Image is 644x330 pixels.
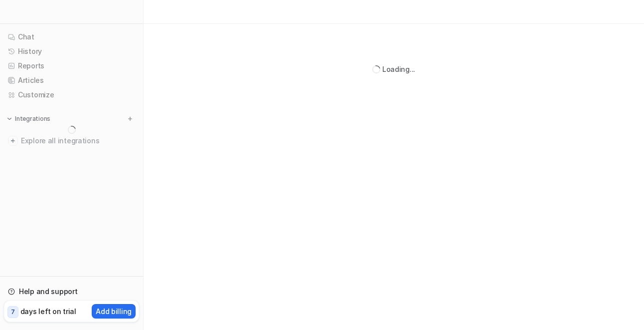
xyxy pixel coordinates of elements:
p: days left on trial [20,306,76,317]
a: Customize [4,88,139,102]
button: Integrations [4,114,53,124]
img: explore all integrations [8,136,18,146]
div: Loading... [382,64,415,74]
p: Integrations [15,115,50,123]
a: Chat [4,30,139,44]
p: Add billing [96,306,132,317]
a: Explore all integrations [4,134,139,148]
a: Reports [4,59,139,73]
a: Help and support [4,285,139,299]
button: Add billing [92,304,136,319]
a: History [4,44,139,58]
img: menu_add.svg [127,115,134,122]
img: expand menu [6,115,13,122]
a: Articles [4,73,139,87]
span: Explore all integrations [21,133,135,149]
p: 7 [11,308,15,317]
